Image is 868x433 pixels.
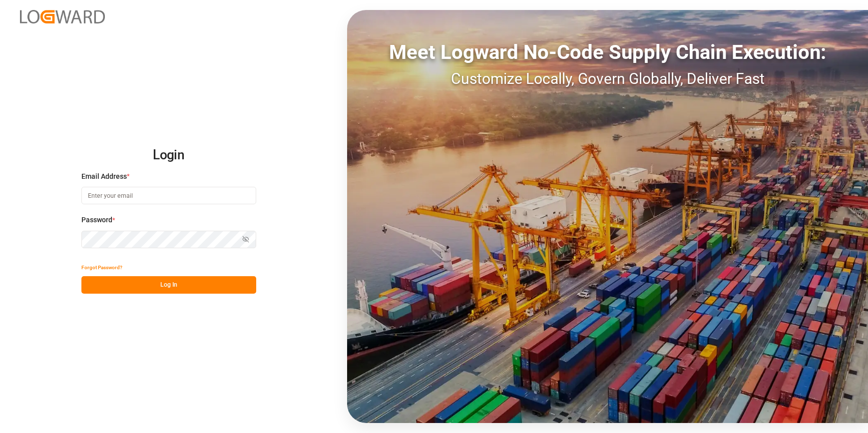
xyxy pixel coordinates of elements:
[81,276,256,294] button: Log In
[347,67,868,90] div: Customize Locally, Govern Globally, Deliver Fast
[20,10,105,23] img: Logward_new_orange.png
[81,171,127,182] span: Email Address
[347,37,868,67] div: Meet Logward No-Code Supply Chain Execution:
[81,215,112,225] span: Password
[81,187,256,204] input: Enter your email
[81,139,256,171] h2: Login
[81,259,122,276] button: Forgot Password?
